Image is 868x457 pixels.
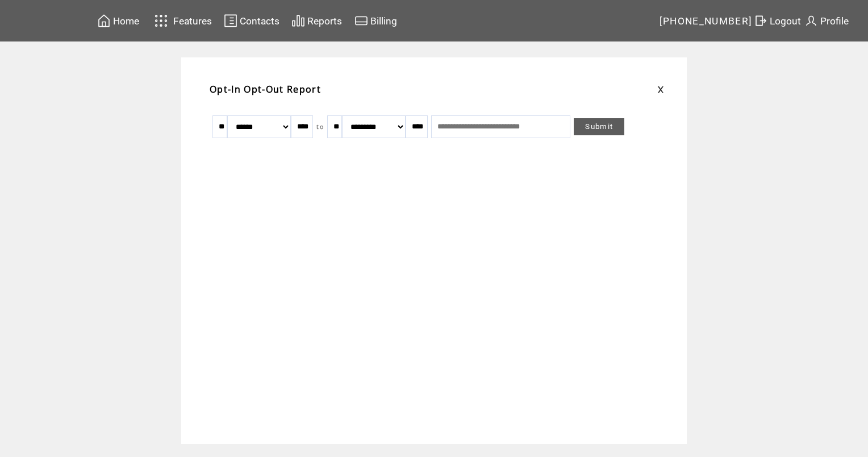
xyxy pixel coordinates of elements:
[224,14,237,28] img: contacts.svg
[97,14,111,28] img: home.svg
[210,83,321,95] span: Opt-In Opt-Out Report
[354,14,368,28] img: creidtcard.svg
[370,15,397,27] span: Billing
[804,14,818,28] img: profile.svg
[149,10,214,32] a: Features
[222,12,281,30] a: Contacts
[820,15,849,27] span: Profile
[353,12,399,30] a: Billing
[151,11,171,30] img: features.svg
[291,14,305,28] img: chart.svg
[113,15,139,27] span: Home
[307,15,342,27] span: Reports
[660,15,753,27] span: [PHONE_NUMBER]
[754,14,767,28] img: exit.svg
[770,15,801,27] span: Logout
[240,15,279,27] span: Contacts
[290,12,344,30] a: Reports
[803,12,850,30] a: Profile
[316,123,324,131] span: to
[574,118,624,135] a: Submit
[752,12,803,30] a: Logout
[95,12,141,30] a: Home
[173,15,212,27] span: Features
